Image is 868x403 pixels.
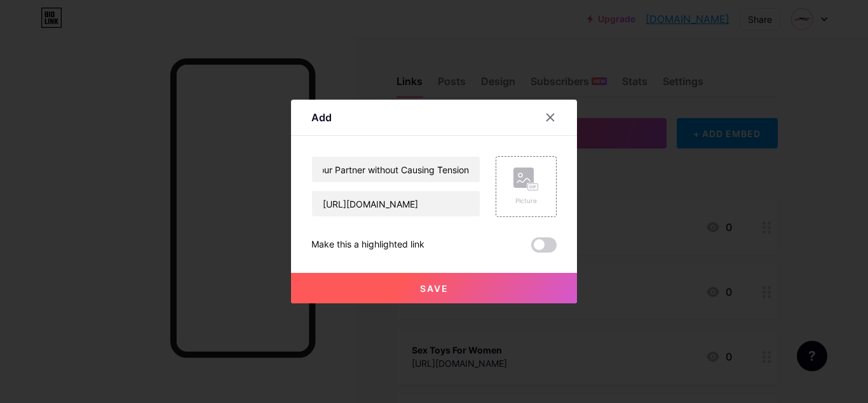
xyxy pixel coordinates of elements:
button: Save [291,273,577,303]
input: URL [312,191,480,216]
span: Save [420,283,449,294]
input: Title [312,157,480,182]
div: Picture [513,196,539,206]
div: Make this a highlighted link [311,237,424,253]
div: Add [311,110,332,125]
